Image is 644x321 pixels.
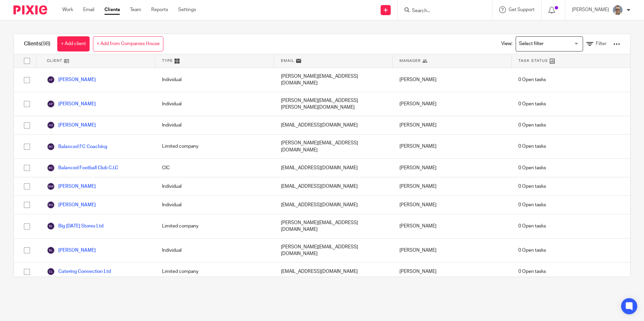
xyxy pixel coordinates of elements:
[47,267,55,276] img: svg%3E
[518,183,546,190] span: 0 Open tasks
[47,222,103,230] a: Big [DATE] Stores Ltd
[274,68,393,92] div: [PERSON_NAME][EMAIL_ADDRESS][DOMAIN_NAME]
[47,182,96,190] a: [PERSON_NAME]
[393,159,511,177] div: [PERSON_NAME]
[411,8,472,14] input: Search
[155,214,274,238] div: Limited company
[104,6,120,13] a: Clients
[393,116,511,134] div: [PERSON_NAME]
[393,239,511,262] div: [PERSON_NAME]
[274,116,393,134] div: [EMAIL_ADDRESS][DOMAIN_NAME]
[47,164,118,172] a: Balanced Football Club C.I.C
[47,100,96,108] a: [PERSON_NAME]
[518,223,546,229] span: 0 Open tasks
[178,6,196,13] a: Settings
[47,246,96,254] a: [PERSON_NAME]
[518,101,546,107] span: 0 Open tasks
[516,36,583,51] div: Search for option
[155,239,274,262] div: Individual
[47,164,55,172] img: svg%3E
[57,36,90,51] a: + Add client
[274,214,393,238] div: [PERSON_NAME][EMAIL_ADDRESS][DOMAIN_NAME]
[155,262,274,281] div: Limited company
[393,68,511,92] div: [PERSON_NAME]
[155,92,274,116] div: Individual
[518,58,548,64] span: Task Status
[393,262,511,281] div: [PERSON_NAME]
[47,182,55,190] img: svg%3E
[274,92,393,116] div: [PERSON_NAME][EMAIL_ADDRESS][PERSON_NAME][DOMAIN_NAME]
[162,58,173,64] span: Type
[393,135,511,158] div: [PERSON_NAME]
[274,239,393,262] div: [PERSON_NAME][EMAIL_ADDRESS][DOMAIN_NAME]
[83,6,94,13] a: Email
[393,177,511,195] div: [PERSON_NAME]
[47,143,55,151] img: svg%3E
[399,58,421,64] span: Manager
[518,247,546,254] span: 0 Open tasks
[62,6,73,13] a: Work
[393,196,511,214] div: [PERSON_NAME]
[47,58,62,64] span: Client
[13,5,47,14] img: Pixie
[47,267,111,276] a: Catering Connection Ltd
[517,38,579,50] input: Search for option
[47,76,96,84] a: [PERSON_NAME]
[41,41,51,46] span: (98)
[47,201,96,209] a: [PERSON_NAME]
[491,34,620,54] div: View:
[518,165,546,171] span: 0 Open tasks
[47,222,55,230] img: svg%3E
[47,121,55,129] img: svg%3E
[281,58,294,64] span: Email
[596,41,607,46] span: Filter
[518,202,546,208] span: 0 Open tasks
[518,143,546,150] span: 0 Open tasks
[47,100,55,108] img: svg%3E
[21,55,33,67] input: Select all
[274,196,393,214] div: [EMAIL_ADDRESS][DOMAIN_NAME]
[155,159,274,177] div: CIC
[393,214,511,238] div: [PERSON_NAME]
[47,121,96,129] a: [PERSON_NAME]
[47,246,55,254] img: svg%3E
[24,40,51,47] h1: Clients
[47,143,107,151] a: Balanced FC Coaching
[130,6,141,13] a: Team
[93,36,163,51] a: + Add from Companies House
[518,122,546,129] span: 0 Open tasks
[572,6,609,13] p: [PERSON_NAME]
[393,92,511,116] div: [PERSON_NAME]
[155,177,274,195] div: Individual
[155,135,274,158] div: Limited company
[155,196,274,214] div: Individual
[509,7,535,12] span: Get Support
[47,201,55,209] img: svg%3E
[612,5,623,15] img: Website%20Headshot.png
[518,76,546,83] span: 0 Open tasks
[155,116,274,134] div: Individual
[274,177,393,195] div: [EMAIL_ADDRESS][DOMAIN_NAME]
[151,6,168,13] a: Reports
[274,135,393,158] div: [PERSON_NAME][EMAIL_ADDRESS][DOMAIN_NAME]
[155,68,274,92] div: Individual
[47,76,55,84] img: svg%3E
[274,262,393,281] div: [EMAIL_ADDRESS][DOMAIN_NAME]
[518,268,546,275] span: 0 Open tasks
[274,159,393,177] div: [EMAIL_ADDRESS][DOMAIN_NAME]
